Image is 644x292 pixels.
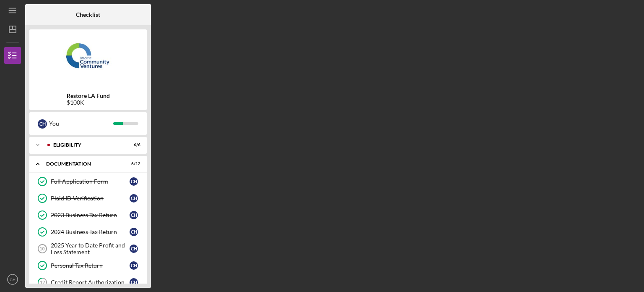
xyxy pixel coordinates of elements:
img: Product logo [29,34,147,84]
div: C H [130,261,138,270]
a: 102025 Year to Date Profit and Loss StatementCH [34,240,143,257]
div: C H [130,278,138,287]
div: 2023 Business Tax Return [51,212,130,218]
div: C H [38,119,47,129]
text: CH [10,277,16,282]
div: C H [130,194,138,203]
div: C H [130,228,138,236]
a: Plaid ID VerificationCH [34,190,143,207]
div: You [49,116,113,131]
div: 2025 Year to Date Profit and Loss Statement [51,242,130,255]
div: Eligibility [53,142,119,147]
div: C H [130,245,138,253]
div: 6 / 12 [125,161,140,166]
div: Full Application Form [51,178,130,185]
a: 12Credit Report AuthorizationCH [34,274,143,291]
a: Personal Tax ReturnCH [34,257,143,274]
tspan: 12 [40,280,45,285]
b: Restore LA Fund [67,92,110,99]
button: CH [4,271,21,288]
div: 2024 Business Tax Return [51,229,130,235]
a: 2023 Business Tax ReturnCH [34,207,143,224]
b: Checklist [76,11,100,18]
div: 6 / 6 [125,142,140,147]
a: Full Application FormCH [34,173,143,190]
div: C H [130,211,138,219]
div: C H [130,177,138,186]
tspan: 10 [39,246,44,251]
div: Plaid ID Verification [51,195,130,202]
div: Personal Tax Return [51,262,130,269]
a: 2024 Business Tax ReturnCH [34,224,143,240]
div: $100K [67,99,110,106]
div: Credit Report Authorization [51,279,130,286]
div: Documentation [46,161,119,166]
